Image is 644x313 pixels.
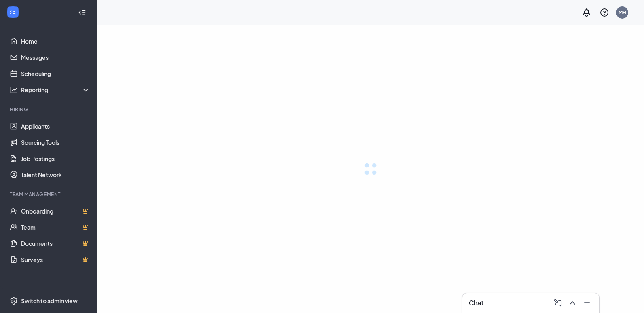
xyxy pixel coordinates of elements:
button: ComposeMessage [551,296,563,309]
svg: ChevronUp [568,298,577,308]
div: Switch to admin view [21,297,78,305]
a: TeamCrown [21,219,90,235]
a: Messages [21,49,90,66]
div: Hiring [10,106,89,113]
a: SurveysCrown [21,252,90,268]
a: Scheduling [21,66,90,82]
a: Sourcing Tools [21,134,90,150]
svg: ComposeMessage [553,298,563,308]
div: Team Management [10,191,89,198]
button: Minimize [580,296,593,309]
svg: Collapse [78,8,86,17]
svg: Settings [10,297,18,305]
h3: Chat [469,298,483,307]
button: ChevronUp [565,296,578,309]
a: Talent Network [21,167,90,183]
svg: Analysis [10,86,18,94]
a: Job Postings [21,150,90,167]
div: MH [619,9,626,16]
svg: Notifications [582,8,591,17]
svg: Minimize [582,298,592,308]
a: Applicants [21,118,90,134]
a: OnboardingCrown [21,203,90,219]
svg: WorkstreamLogo [9,8,17,16]
a: DocumentsCrown [21,235,90,252]
svg: QuestionInfo [600,8,609,17]
a: Home [21,33,90,49]
div: Reporting [21,86,91,94]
